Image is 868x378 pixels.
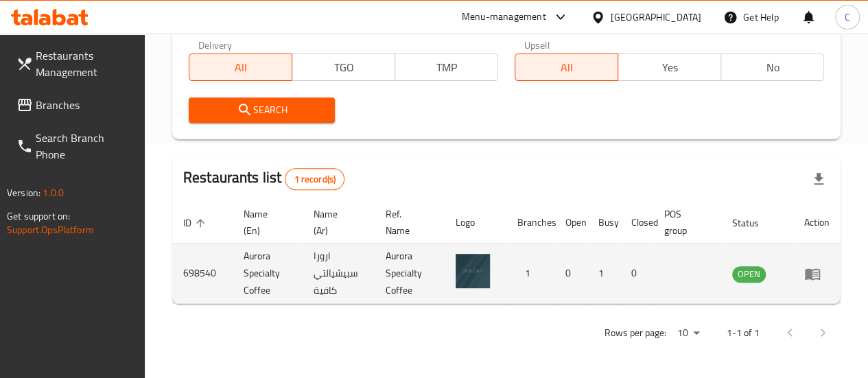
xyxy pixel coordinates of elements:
td: Aurora Specialty Coffee [233,244,303,304]
button: TMP [395,54,498,81]
span: All [195,58,287,78]
span: TMP [401,58,493,78]
div: Export file [802,163,835,196]
button: All [515,54,618,81]
a: Search Branch Phone [5,121,145,171]
label: Delivery [198,40,233,49]
span: Search Branch Phone [36,130,134,163]
span: Restaurants Management [36,47,134,80]
div: [GEOGRAPHIC_DATA] [611,10,701,25]
a: Restaurants Management [5,39,145,88]
td: 1 [506,244,554,304]
a: Support.OpsPlatform [7,221,94,239]
span: TGO [298,58,390,78]
span: Name (Ar) [313,206,358,239]
table: enhanced table [172,202,841,304]
div: Menu [804,265,830,282]
span: ID [183,215,209,231]
span: Ref. Name [386,206,428,239]
td: 0 [620,244,653,304]
button: Yes [618,54,721,81]
span: Status [732,215,777,231]
td: 0 [554,244,587,304]
th: Closed [620,202,653,244]
span: C [845,10,850,25]
span: Yes [624,58,716,78]
button: Search [189,97,336,123]
div: Total records count [285,168,344,190]
h2: Restaurants list [183,167,344,190]
button: All [189,54,292,81]
td: 698540 [172,244,233,304]
td: 1 [587,244,620,304]
span: 1.0.0 [43,184,64,202]
span: 1 record(s) [285,173,344,186]
label: Upsell [524,40,550,49]
td: Aurora Specialty Coffee [375,244,445,304]
th: Busy [587,202,620,244]
img: Aurora Specialty Coffee [456,254,490,288]
th: Logo [445,202,506,244]
span: OPEN [732,266,766,282]
span: All [521,58,613,78]
p: Rows per page: [605,324,666,342]
p: 1-1 of 1 [727,324,760,342]
div: Rows per page: [672,323,705,344]
td: ارورا سبيشيالتي كافية [302,244,375,304]
th: Action [793,202,841,244]
button: No [720,54,824,81]
span: Get support on: [7,207,70,225]
div: Menu-management [462,9,546,25]
span: Branches [36,97,134,113]
span: Version: [7,184,40,202]
span: No [727,58,819,78]
th: Open [554,202,587,244]
a: Branches [5,88,145,121]
span: Search [200,102,325,119]
span: POS group [664,206,705,239]
th: Branches [506,202,554,244]
span: Name (En) [244,206,286,239]
button: TGO [292,54,395,81]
